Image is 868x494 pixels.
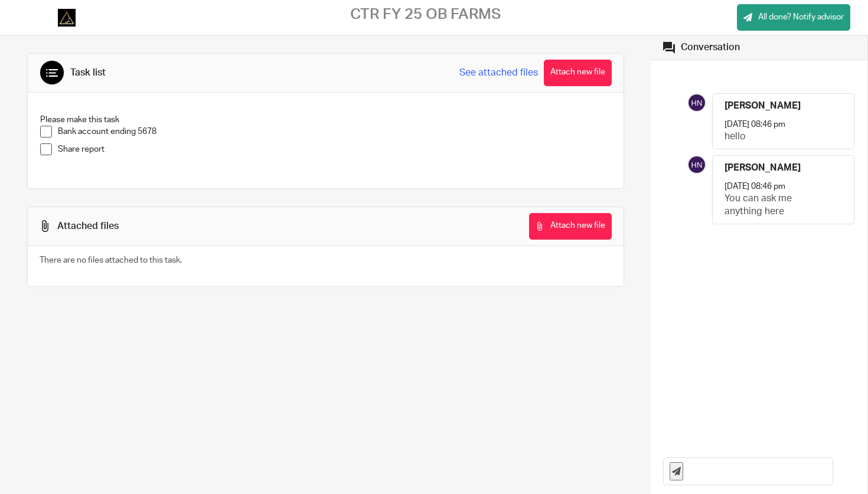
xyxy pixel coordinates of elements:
[687,155,706,174] img: svg%3E
[725,130,830,143] p: hello
[737,4,850,31] a: All done? Notify advisor
[687,93,706,112] img: svg%3E
[725,181,785,192] p: [DATE] 08:46 pm
[725,119,785,130] p: [DATE] 08:46 pm
[544,60,612,86] button: Attach new file
[70,67,106,79] div: Task list
[57,220,119,233] div: Attached files
[725,162,801,174] h4: [PERSON_NAME]
[681,41,740,54] div: Conversation
[725,192,830,218] p: You can ask me anything here
[40,114,611,126] p: Please make this task
[40,256,182,264] span: There are no files attached to this task.
[758,11,844,23] span: All done? Notify advisor
[58,9,76,27] img: Logo%20(200%20%C3%97%20200px).png
[350,5,501,24] h2: CTR FY 25 OB FARMS
[725,100,801,112] h4: [PERSON_NAME]
[58,143,611,155] p: Share report
[58,126,611,138] p: Bank account ending 5678
[459,66,538,80] a: See attached files
[529,213,612,240] button: Attach new file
